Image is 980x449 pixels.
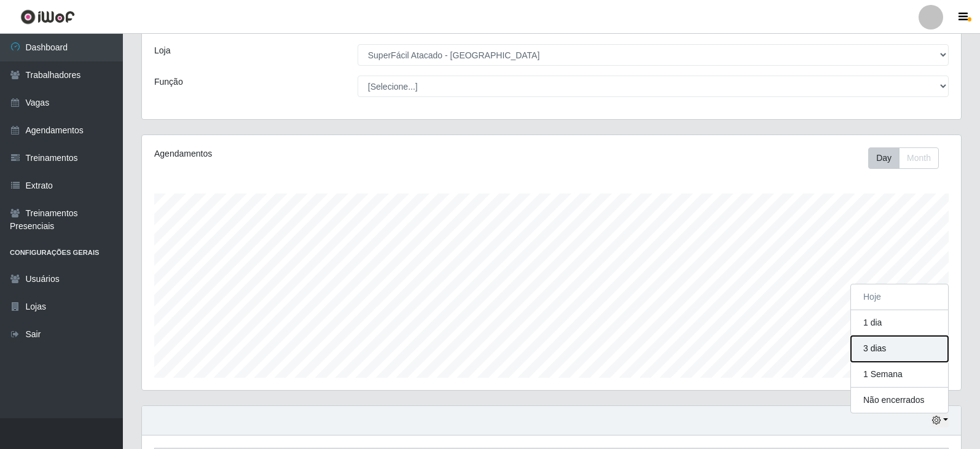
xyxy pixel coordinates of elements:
button: 3 dias [851,336,948,362]
button: Não encerrados [851,388,948,413]
label: Função [154,76,183,88]
div: Agendamentos [154,147,474,160]
div: First group [868,147,939,169]
label: Loja [154,44,170,57]
button: Day [868,147,900,169]
div: Toolbar with button groups [868,147,949,169]
button: Hoje [851,284,948,310]
button: Month [899,147,939,169]
button: 1 Semana [851,362,948,388]
img: CoreUI Logo [20,9,75,25]
button: 1 dia [851,310,948,336]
